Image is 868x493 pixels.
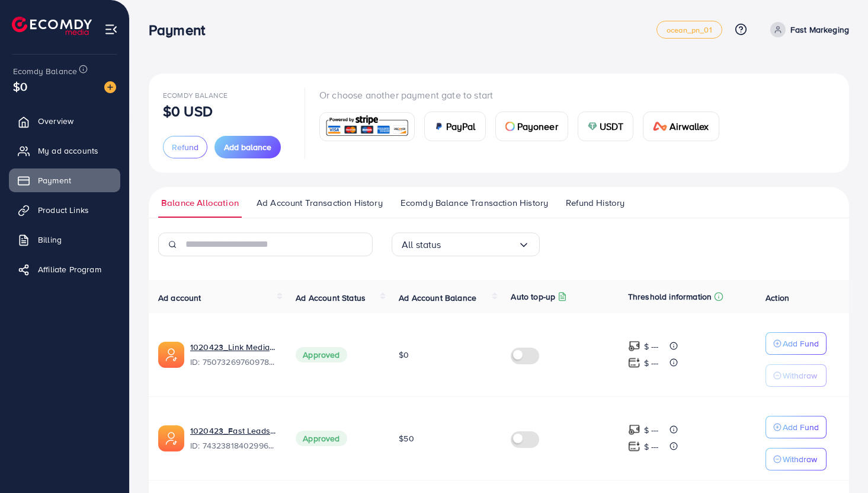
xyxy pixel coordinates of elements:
[319,112,415,141] a: card
[296,292,366,304] span: Ad Account Status
[9,168,120,192] a: Payment
[401,196,548,209] span: Ecomdy Balance Transaction History
[190,341,277,353] a: 1020423_Link Media SRL_1747935779746
[446,119,476,133] span: PayPal
[790,23,849,37] p: Fast Markeging
[38,174,71,186] span: Payment
[12,17,92,35] img: logo
[214,136,281,158] button: Add balance
[765,448,827,470] button: Withdraw
[505,122,515,131] img: card
[628,440,640,453] img: top-up amount
[495,112,568,141] a: cardPayoneer
[399,292,476,304] span: Ad Account Balance
[296,347,347,362] span: Approved
[783,336,819,351] p: Add Fund
[158,292,201,304] span: Ad account
[190,440,277,451] span: ID: 7432381840299671568
[161,196,239,209] span: Balance Allocation
[190,341,277,368] div: <span class='underline'>1020423_Link Media SRL_1747935779746</span></br>7507326976097845264
[9,228,120,252] a: Billing
[644,440,659,454] p: $ ---
[783,368,817,383] p: Withdraw
[163,90,228,100] span: Ecomdy Balance
[511,290,555,304] p: Auto top-up
[441,236,518,254] input: Search for option
[13,78,27,95] span: $0
[9,257,120,281] a: Affiliate Program
[163,104,213,118] p: $0 USD
[319,88,729,102] p: Or choose another payment gate to start
[104,23,118,36] img: menu
[9,139,120,163] a: My ad accounts
[517,119,558,133] span: Payoneer
[653,122,667,131] img: card
[765,416,827,438] button: Add Fund
[158,342,184,368] img: ic-ads-acc.e4c84228.svg
[392,233,540,256] div: Search for option
[38,263,101,275] span: Affiliate Program
[399,432,414,444] span: $50
[158,425,184,451] img: ic-ads-acc.e4c84228.svg
[104,81,116,93] img: image
[566,196,624,209] span: Refund History
[628,357,640,369] img: top-up amount
[257,196,383,209] span: Ad Account Transaction History
[765,332,827,355] button: Add Fund
[783,452,817,466] p: Withdraw
[149,21,214,39] h3: Payment
[9,198,120,222] a: Product Links
[644,356,659,370] p: $ ---
[628,290,712,304] p: Threshold information
[38,115,73,127] span: Overview
[190,425,277,452] div: <span class='underline'>1020423_Fast Leads - Ecomdy_1730486261237</span></br>7432381840299671568
[424,112,486,141] a: cardPayPal
[656,21,722,39] a: ocean_pn_01
[399,349,409,361] span: $0
[588,122,597,131] img: card
[402,236,441,254] span: All status
[628,424,640,436] img: top-up amount
[38,204,89,216] span: Product Links
[172,141,198,153] span: Refund
[163,136,207,158] button: Refund
[224,141,271,153] span: Add balance
[9,109,120,133] a: Overview
[783,420,819,434] p: Add Fund
[670,119,709,133] span: Airwallex
[765,22,849,37] a: Fast Markeging
[13,65,77,77] span: Ecomdy Balance
[296,431,347,446] span: Approved
[628,340,640,352] img: top-up amount
[578,112,634,141] a: cardUSDT
[324,114,411,139] img: card
[600,119,624,133] span: USDT
[38,234,62,246] span: Billing
[667,26,712,34] span: ocean_pn_01
[765,364,827,387] button: Withdraw
[434,122,444,131] img: card
[190,425,277,437] a: 1020423_Fast Leads - Ecomdy_1730486261237
[643,112,719,141] a: cardAirwallex
[38,145,98,157] span: My ad accounts
[765,292,789,304] span: Action
[818,440,859,484] iframe: Chat
[644,339,659,354] p: $ ---
[644,423,659,437] p: $ ---
[190,356,277,368] span: ID: 7507326976097845264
